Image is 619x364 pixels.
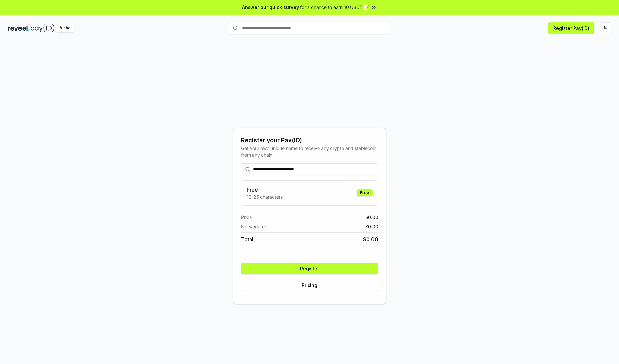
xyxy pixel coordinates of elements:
[300,4,369,11] span: for a chance to earn 10 USDT 📝
[242,4,299,11] span: Answer our quick survey
[365,214,378,221] span: $ 0.00
[241,223,267,230] span: Network fee
[8,24,29,32] img: reveel_dark
[241,263,378,274] button: Register
[365,223,378,230] span: $ 0.00
[548,22,594,34] button: Register Pay(ID)
[247,186,283,193] h3: Free
[241,235,253,243] span: Total
[357,189,373,196] div: Free
[241,136,378,145] div: Register your Pay(ID)
[247,193,283,200] p: 13-25 characters
[31,24,54,32] img: pay_id
[56,24,74,32] div: Alpha
[363,235,378,243] span: $ 0.00
[241,145,378,158] div: Get your own unique name to receive any crypto and stablecoin, from any chain
[241,214,252,221] span: Price
[241,280,378,291] button: Pricing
